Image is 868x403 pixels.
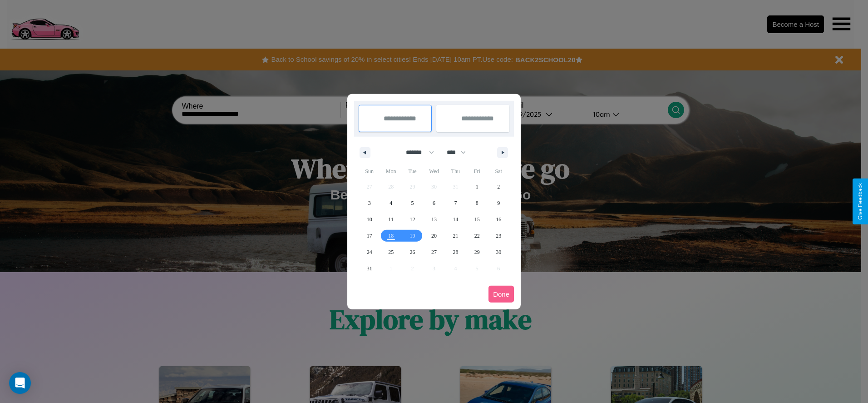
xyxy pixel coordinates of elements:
[453,244,458,260] span: 28
[496,244,501,260] span: 30
[380,164,401,179] span: Mon
[466,244,488,260] button: 29
[466,211,488,228] button: 15
[368,195,371,211] span: 3
[488,286,514,303] button: Done
[388,228,394,244] span: 18
[410,244,415,260] span: 26
[388,244,394,260] span: 25
[423,211,444,228] button: 13
[488,195,509,211] button: 9
[9,372,31,394] div: Open Intercom Messenger
[380,211,401,228] button: 11
[466,195,488,211] button: 8
[359,211,380,228] button: 10
[453,211,458,228] span: 14
[454,195,457,211] span: 7
[431,228,437,244] span: 20
[367,260,372,277] span: 31
[367,244,372,260] span: 24
[474,244,480,260] span: 29
[423,244,444,260] button: 27
[402,211,423,228] button: 12
[453,228,458,244] span: 21
[402,195,423,211] button: 5
[445,244,466,260] button: 28
[445,228,466,244] button: 21
[857,183,863,220] div: Give Feedback
[488,228,509,244] button: 23
[359,228,380,244] button: 17
[474,228,480,244] span: 22
[433,195,435,211] span: 6
[402,164,423,179] span: Tue
[476,179,478,195] span: 1
[367,228,372,244] span: 17
[445,164,466,179] span: Thu
[380,195,401,211] button: 4
[488,211,509,228] button: 16
[423,228,444,244] button: 20
[390,195,392,211] span: 4
[410,211,415,228] span: 12
[466,164,488,179] span: Fri
[474,211,480,228] span: 15
[388,211,394,228] span: 11
[496,211,501,228] span: 16
[488,244,509,260] button: 30
[496,228,501,244] span: 23
[359,195,380,211] button: 3
[380,244,401,260] button: 25
[411,195,414,211] span: 5
[488,164,509,179] span: Sat
[423,195,444,211] button: 6
[466,228,488,244] button: 22
[488,179,509,195] button: 2
[445,211,466,228] button: 14
[476,195,478,211] span: 8
[497,195,500,211] span: 9
[423,164,444,179] span: Wed
[367,211,372,228] span: 10
[402,244,423,260] button: 26
[445,195,466,211] button: 7
[466,179,488,195] button: 1
[410,228,415,244] span: 19
[431,244,437,260] span: 27
[380,228,401,244] button: 18
[402,228,423,244] button: 19
[359,260,380,277] button: 31
[359,164,380,179] span: Sun
[359,244,380,260] button: 24
[431,211,437,228] span: 13
[497,179,500,195] span: 2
